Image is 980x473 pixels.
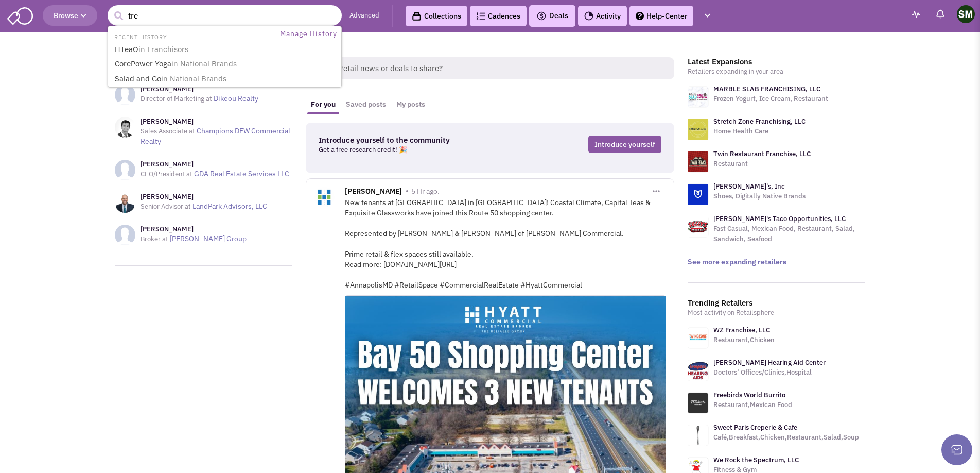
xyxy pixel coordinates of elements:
span: CEO/President at [141,170,192,178]
a: Collections [406,6,467,26]
a: LandPark Advisors, LLC [192,201,267,211]
a: WZ Franchise, LLC [713,326,770,334]
span: 5 Hr ago. [411,187,440,196]
a: Advanced [349,11,379,21]
img: Activity.png [584,11,593,21]
h3: [PERSON_NAME] [141,117,292,126]
h3: Introduce yourself to the community [319,136,513,145]
a: Activity [578,6,627,26]
a: My posts [391,95,430,114]
img: www.wingzone.com [688,328,708,348]
a: Dikeou Realty [214,94,258,103]
img: logo [688,151,708,172]
a: [PERSON_NAME]'s Taco Opportunities, LLC [713,214,846,223]
li: RECENT HISTORY [109,31,170,42]
p: Most activity on Retailsphere [688,308,865,318]
a: We Rock the Spectrum, LLC [713,455,799,464]
a: Twin Restaurant Franchise, LLC [713,149,811,158]
p: Fast Casual, Mexican Food, Restaurant, Salad, Sandwich, Seafood [713,224,865,244]
p: Retailers expanding in your area [688,66,865,77]
div: New tenants at [GEOGRAPHIC_DATA] in [GEOGRAPHIC_DATA]! Coastal Climate, Capital Teas & Exquisite ... [345,197,666,290]
span: Broker at [141,234,168,243]
span: in National Brands [171,59,237,69]
p: Home Health Care [713,126,806,137]
a: Stretch Zone Franchising, LLC [713,117,806,126]
a: MARBLE SLAB FRANCHISING, LLC [713,85,820,93]
span: Senior Advisor at [141,202,191,211]
img: logo [688,184,708,205]
img: NoImageAvailable1.jpg [115,225,135,245]
p: Frozen Yogurt, Ice Cream, Restaurant [713,94,828,104]
img: NoImageAvailable1.jpg [115,160,135,180]
h3: [PERSON_NAME] [141,225,247,234]
img: logo [688,87,708,107]
a: Help-Center [629,6,693,26]
a: Salad and Goin National Brands [112,72,340,86]
a: Sweet Paris Creperie & Cafe [713,423,797,432]
h3: Trending Retailers [688,298,865,308]
a: [PERSON_NAME]'s, Inc [713,182,785,191]
img: SmartAdmin [7,5,33,25]
a: [PERSON_NAME] Hearing Aid Center [713,358,826,367]
a: GDA Real Estate Services LLC [194,169,289,178]
p: Restaurant [713,159,811,169]
p: Café,Breakfast,Chicken,Restaurant,Salad,Soup [713,432,859,443]
input: Search [108,5,342,26]
span: in Franchisors [138,44,188,54]
img: icon-deals.svg [536,10,547,22]
a: For you [306,95,341,114]
a: Cadences [470,6,527,26]
img: logo [688,216,708,237]
a: Champions DFW Commercial Realty [141,126,290,146]
span: in National Brands [161,74,226,83]
p: Get a free research credit! 🎉 [319,145,513,155]
h3: [PERSON_NAME] [141,85,258,94]
a: [PERSON_NAME] Group [170,234,247,243]
p: Doctors’ Offices/Clinics,Hospital [713,367,826,378]
a: Introduce yourself [588,136,661,153]
a: Saved posts [341,95,391,114]
h3: [PERSON_NAME] [141,192,267,201]
img: icon-collection-lavender-black.svg [412,11,422,21]
img: logo [688,119,708,140]
button: Deals [533,9,571,23]
span: Browse [54,11,86,20]
p: Restaurant,Mexican Food [713,400,792,410]
p: Restaurant,Chicken [713,335,775,345]
a: Freebirds World Burrito [713,391,785,399]
img: help.png [636,12,644,20]
a: HTeaOin Franchisors [112,43,340,57]
h3: Latest Expansions [688,57,865,66]
a: See more expanding retailers [688,257,786,266]
img: NoImageAvailable1.jpg [115,85,135,105]
img: Safin Momin [957,5,975,23]
button: Browse [43,5,97,26]
span: Sales Associate at [141,127,195,136]
span: Director of Marketing at [141,94,212,103]
span: [PERSON_NAME] [345,187,402,198]
span: Deals [536,11,568,20]
a: CorePower Yogain National Brands [112,57,340,71]
a: Manage History [277,27,340,40]
p: Shoes, Digitally Native Brands [713,191,806,201]
span: Retail news or deals to share? [330,57,674,79]
img: Cadences_logo.png [476,12,485,20]
h3: [PERSON_NAME] [141,160,289,169]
